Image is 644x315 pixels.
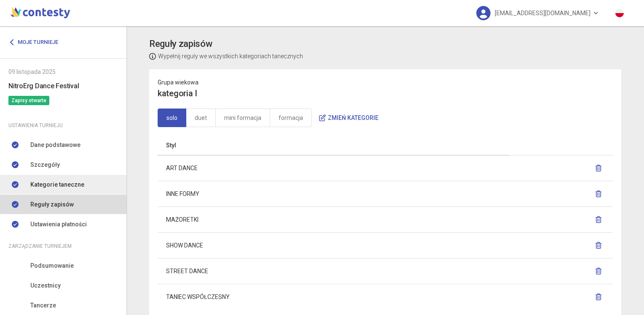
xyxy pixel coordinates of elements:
[8,96,49,105] span: Zapisy otwarte
[149,53,156,60] img: info-dark
[158,284,448,310] td: TANIEC WSPÓŁCZESNY
[158,109,186,127] a: solo
[30,160,60,169] span: Szczegóły
[8,242,72,251] span: Zarządzanie turniejem
[149,37,621,61] app-title: settings-submission-rules.title
[30,220,87,229] span: Ustawienia płatności
[8,121,118,130] div: Ustawienia turnieju
[30,261,74,270] span: Podsumowanie
[8,35,64,50] a: Moje turnieje
[30,200,74,209] span: Reguły zapisów
[158,232,448,258] td: SHOW DANCE
[270,109,312,127] a: formacja
[8,81,118,91] h6: NitroErg Dance Festival
[149,52,303,61] p: Wypełnij reguły we wszystkich kategoriach tanecznych
[30,301,56,310] span: Tancerze
[149,37,303,52] h3: Reguły zapisów
[495,4,590,22] span: [EMAIL_ADDRESS][DOMAIN_NAME]
[158,87,613,100] h4: kategoria I
[158,155,448,181] td: ART DANCE
[30,281,61,290] span: Uczestnicy
[158,78,613,87] p: Grupa wiekowa
[158,206,448,232] td: MAŻORETKI
[312,109,386,126] button: Zmień kategorie
[158,181,448,206] td: INNE FORMY
[158,258,448,284] td: STREET DANCE
[8,67,118,76] div: 09 listopada 2025
[186,109,216,127] a: duet
[30,180,84,189] span: Kategorie taneczne
[158,136,448,155] th: Styl
[30,140,80,149] span: Dane podstawowe
[215,109,270,127] a: mini formacja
